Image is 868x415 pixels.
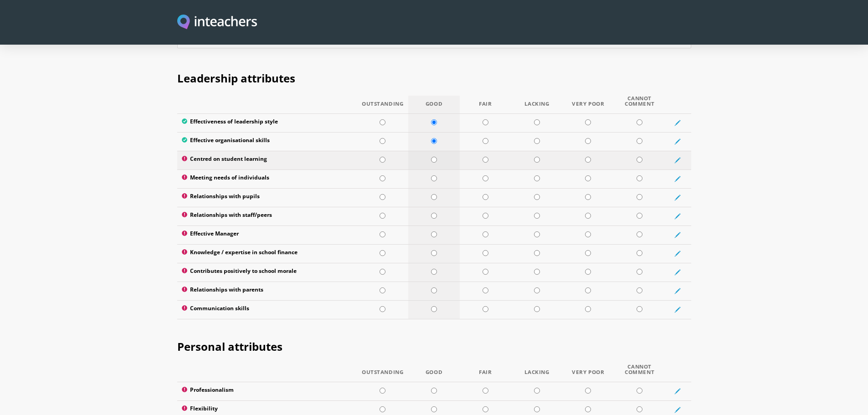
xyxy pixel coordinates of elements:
[511,96,563,114] th: Lacking
[182,118,353,128] label: Effectiveness of leadership style
[182,405,353,415] label: Flexibility
[177,71,295,86] span: Leadership attributes
[182,249,353,258] label: Knowledge / expertise in school finance
[182,212,353,221] label: Relationships with staff/peers
[460,364,511,382] th: Fair
[511,364,563,382] th: Lacking
[614,364,665,382] th: Cannot Comment
[182,305,353,314] label: Communication skills
[182,193,353,202] label: Relationships with pupils
[614,96,665,114] th: Cannot Comment
[460,96,511,114] th: Fair
[177,339,282,354] span: Personal attributes
[562,96,614,114] th: Very Poor
[177,15,257,31] img: Inteachers
[562,364,614,382] th: Very Poor
[357,96,408,114] th: Outstanding
[182,268,353,277] label: Contributes positively to school morale
[177,15,257,31] a: Visit this site's homepage
[408,96,460,114] th: Good
[182,287,353,296] label: Relationships with parents
[182,231,353,240] label: Effective Manager
[182,174,353,184] label: Meeting needs of individuals
[357,364,408,382] th: Outstanding
[182,137,353,146] label: Effective organisational skills
[182,156,353,165] label: Centred on student learning
[408,364,460,382] th: Good
[182,387,353,396] label: Professionalism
